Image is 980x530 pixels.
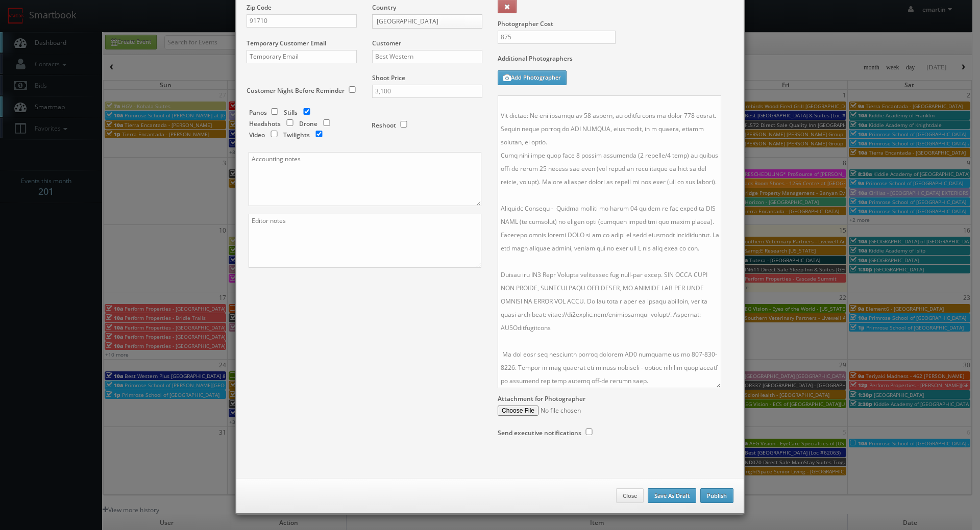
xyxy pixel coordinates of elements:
[498,54,733,68] label: Additional Photographers
[700,488,733,503] button: Publish
[299,119,317,128] label: Drone
[247,3,272,12] label: Zip Code
[648,488,696,503] button: Save As Draft
[247,86,345,95] label: Customer Night Before Reminder
[249,108,267,117] label: Panos
[490,19,741,28] label: Photographer Cost
[498,428,581,437] label: Send executive notifications
[498,394,585,403] label: Attachment for Photographer
[372,50,482,63] input: Select a customer
[247,50,357,63] input: Temporary Email
[372,14,482,29] a: [GEOGRAPHIC_DATA]
[616,488,644,503] button: Close
[283,131,310,139] label: Twilights
[372,39,401,47] label: Customer
[247,14,357,28] input: Zip Code
[372,73,405,82] label: Shoot Price
[372,3,396,12] label: Country
[284,108,298,117] label: Stills
[372,121,396,130] label: Reshoot
[372,85,482,98] input: Shoot Price
[498,70,567,85] button: Add Photographer
[377,15,469,28] span: [GEOGRAPHIC_DATA]
[498,31,616,44] input: Photographer Cost
[247,39,326,47] label: Temporary Customer Email
[249,131,265,139] label: Video
[249,119,281,128] label: Headshots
